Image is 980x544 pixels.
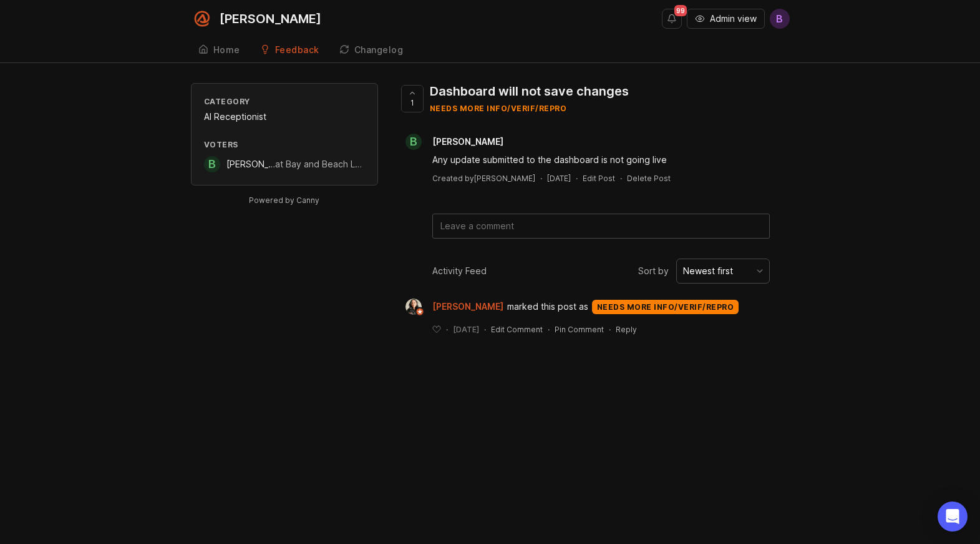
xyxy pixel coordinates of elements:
div: B [204,156,220,172]
span: Sort by [638,264,669,278]
span: marked this post as [507,300,588,314]
div: · [540,173,542,184]
div: B [405,134,422,150]
div: Changelog [354,46,404,54]
a: Changelog [332,37,411,63]
div: at Bay and Beach Landscapes [275,157,364,171]
div: AI Receptionist [204,110,365,124]
div: Activity Feed [432,264,487,278]
div: Delete Post [627,173,671,184]
div: Created by [PERSON_NAME] [432,173,535,184]
button: Admin view [687,9,765,29]
div: [PERSON_NAME] [220,12,321,25]
div: Any update submitted to the dashboard is not going live [432,153,770,167]
a: B[PERSON_NAME]at Bay and Beach Landscapes [204,156,365,172]
span: [PERSON_NAME] [432,300,503,314]
span: [DATE] [453,324,479,335]
div: Edit Post [583,173,615,184]
div: Dashboard will not save changes [430,82,629,100]
div: Pin Comment [555,324,604,335]
div: Edit Comment [491,324,543,335]
time: [DATE] [547,174,571,183]
div: Open Intercom Messenger [938,502,968,532]
span: 99 [674,5,687,16]
div: · [484,324,486,335]
a: Ysabelle Eugenio[PERSON_NAME] [398,299,507,315]
div: Newest first [683,264,733,278]
a: [DATE] [547,173,571,184]
div: Reply [616,324,637,335]
span: [PERSON_NAME] [432,136,503,147]
img: Ysabelle Eugenio [405,299,422,315]
span: B [776,11,783,26]
div: Category [204,96,365,107]
a: Powered by Canny [247,193,321,207]
a: B[PERSON_NAME] [398,134,513,150]
a: Feedback [253,37,327,63]
div: Feedback [275,46,319,54]
button: 1 [401,85,424,112]
button: B [770,9,790,29]
img: Smith.ai logo [191,7,213,30]
div: · [576,173,578,184]
div: needs more info/verif/repro [430,103,629,114]
div: Voters [204,139,365,150]
span: 1 [410,97,414,108]
img: member badge [415,307,424,317]
div: · [446,324,448,335]
div: · [620,173,622,184]
button: Notifications [662,9,682,29]
span: Admin view [710,12,757,25]
div: Home [213,46,240,54]
a: Home [191,37,248,63]
span: [PERSON_NAME] [226,159,296,169]
div: needs more info/verif/repro [592,300,739,314]
div: · [609,324,611,335]
div: · [548,324,550,335]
